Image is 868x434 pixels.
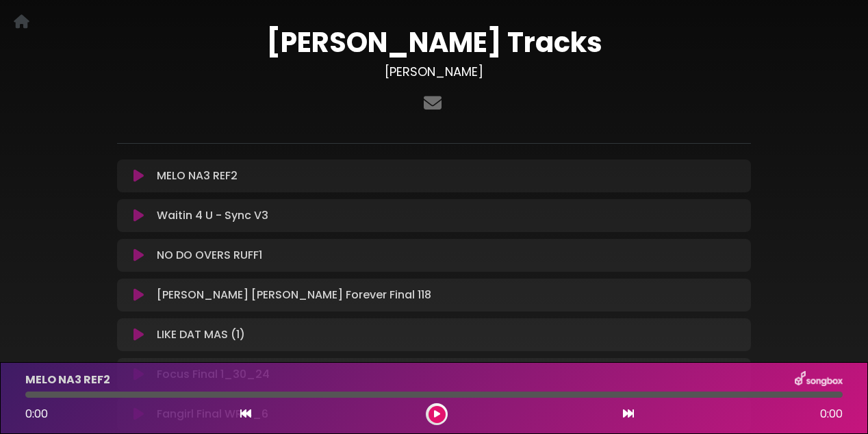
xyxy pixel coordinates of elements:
[157,168,238,184] p: MELO NA3 REF2
[117,26,751,59] h1: [PERSON_NAME] Tracks
[25,406,48,422] span: 0:00
[117,64,751,79] h3: [PERSON_NAME]
[25,372,110,388] p: MELO NA3 REF2
[157,207,268,224] p: Waitin 4 U - Sync V3
[820,406,843,422] span: 0:00
[157,327,245,343] p: LIKE DAT MAS (1)
[795,371,843,389] img: songbox-logo-white.png
[157,287,431,303] p: [PERSON_NAME] [PERSON_NAME] Forever Final 118
[157,247,262,264] p: NO DO OVERS RUFF1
